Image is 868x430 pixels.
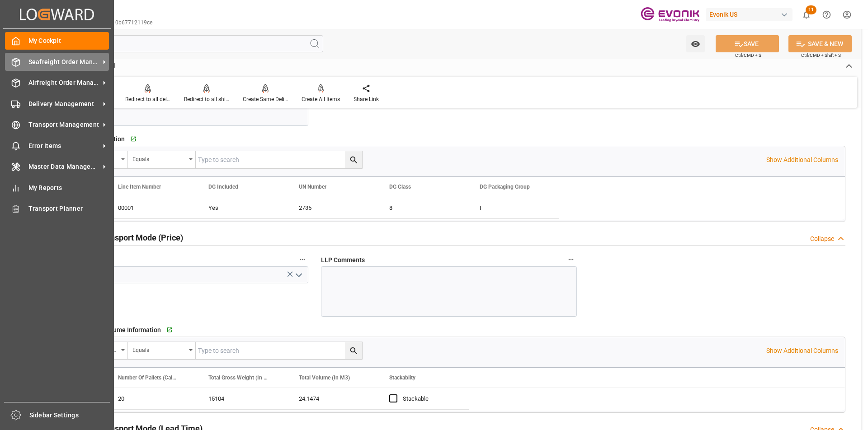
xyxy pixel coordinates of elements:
button: open menu [128,151,196,168]
div: Stackable [403,388,458,409]
button: Challenge Status [297,254,308,265]
button: open menu [291,268,305,282]
p: Show Additional Columns [766,155,838,165]
span: UN Number [299,184,326,190]
span: Ctrl/CMD + Shift + S [801,52,841,59]
span: Transport Management [28,120,100,129]
button: Help Center [816,5,837,25]
div: 00001 [107,197,198,218]
input: Type to search [196,342,362,359]
button: open menu [128,342,196,359]
img: Evonik-brand-mark-Deep-Purple-RGB.jpeg_1700498283.jpeg [641,7,699,23]
span: LLP Comments [321,255,365,265]
span: Airfreight Order Management [28,78,100,88]
button: LLP Comments [565,254,577,265]
h2: Challenging Transport Mode (Price) [52,231,183,244]
div: 24.1474 [288,388,378,409]
span: Master Data Management [28,162,100,171]
div: 20 [107,388,198,409]
span: Line Item Number [118,184,161,190]
div: Yes [208,198,277,218]
div: Create Same Delivery Date [243,95,288,103]
span: Delivery Management [28,99,100,109]
div: Press SPACE to select this row. [107,388,469,410]
input: Search Fields [42,35,323,52]
a: Transport Planner [5,200,109,217]
div: I [469,197,559,218]
span: Total Volume (In M3) [299,375,350,381]
div: Press SPACE to select this row. [107,197,559,219]
button: show 11 new notifications [796,5,816,25]
div: Equals [132,153,186,163]
div: Redirect to all deliveries [125,95,170,103]
div: Share Link [354,95,379,103]
span: DG Class [389,184,411,190]
span: Total Gross Weight (In KG) [208,375,269,381]
p: Show Additional Columns [766,346,838,356]
span: Error Items [28,141,100,151]
span: Ctrl/CMD + S [735,52,761,59]
div: Evonik US [706,8,793,21]
div: Equals [132,344,186,354]
button: open menu [686,35,705,52]
span: DG Included [208,184,238,190]
span: Number Of Pallets (Calculated) [118,375,179,381]
a: My Reports [5,179,109,196]
span: My Reports [28,183,109,193]
div: 15104 [198,388,288,409]
span: DG Packaging Group [480,184,530,190]
button: search button [345,342,362,359]
button: SAVE [716,35,779,52]
span: Sidebar Settings [29,411,110,420]
button: SAVE & NEW [788,35,852,52]
button: Evonik US [706,6,796,23]
div: 2735 [288,197,378,218]
span: My Cockpit [28,36,109,46]
span: 11 [806,5,816,14]
a: My Cockpit [5,32,109,50]
span: Stackablity [389,375,415,381]
span: Seafreight Order Management [28,57,100,67]
input: Type to search [196,151,362,168]
span: Transport Planner [28,204,109,213]
div: Collapse [810,234,834,244]
button: search button [345,151,362,168]
div: Redirect to all shipments [184,95,229,103]
div: 8 [378,197,469,218]
div: Create All Items [302,95,340,103]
